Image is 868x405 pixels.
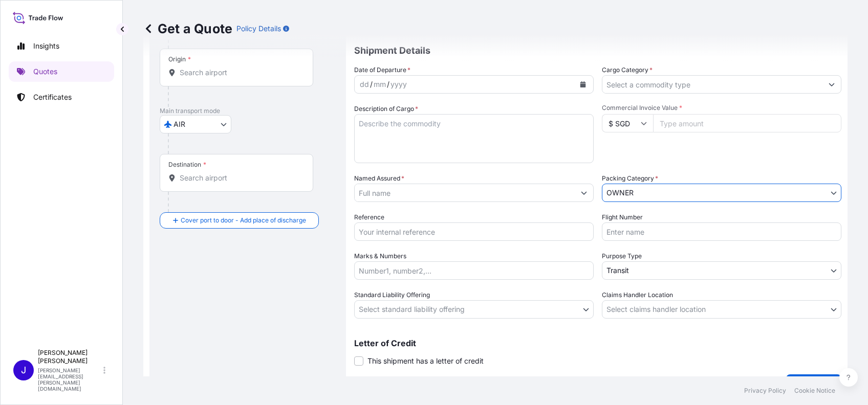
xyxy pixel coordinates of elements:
[602,212,643,222] label: Flight Number
[160,212,319,229] button: Cover port to door - Add place of discharge
[602,222,841,241] input: Enter name
[602,184,841,202] button: OWNER
[9,36,114,56] a: Insights
[602,300,841,319] button: Select claims handler location
[653,114,841,132] input: Type amount
[354,339,841,347] p: Letter of Credit
[354,173,404,184] label: Named Assured
[354,222,594,241] input: Your internal reference
[602,65,653,75] label: Cargo Category
[606,265,629,276] span: Transit
[359,304,465,314] span: Select standard liability offering
[354,212,384,222] label: Reference
[168,161,206,169] div: Destination
[370,78,373,91] div: /
[354,300,594,319] button: Select standard liability offering
[606,304,706,314] span: Select claims handler location
[354,65,410,75] span: Date of Departure
[143,20,232,37] p: Get a Quote
[575,184,593,202] button: Show suggestions
[355,184,575,202] input: Full name
[33,92,72,102] p: Certificates
[173,119,185,129] span: AIR
[180,173,300,183] input: Destination
[602,75,822,94] input: Select a commodity type
[786,374,841,395] button: Get a Quote
[602,251,642,261] span: Purpose Type
[744,387,786,395] a: Privacy Policy
[602,104,841,112] span: Commercial Invoice Value
[354,290,430,300] span: Standard Liability Offering
[38,349,101,365] p: [PERSON_NAME] [PERSON_NAME]
[822,75,841,94] button: Show suggestions
[168,55,191,63] div: Origin
[373,78,387,91] div: month,
[236,24,281,34] p: Policy Details
[354,104,418,114] label: Description of Cargo
[9,61,114,82] a: Quotes
[160,107,336,115] p: Main transport mode
[354,251,406,261] label: Marks & Numbers
[9,87,114,107] a: Certificates
[575,76,591,93] button: Calendar
[602,290,673,300] span: Claims Handler Location
[387,78,389,91] div: /
[359,78,370,91] div: day,
[38,367,101,392] p: [PERSON_NAME][EMAIL_ADDRESS][PERSON_NAME][DOMAIN_NAME]
[33,41,59,51] p: Insights
[602,261,841,280] button: Transit
[794,387,835,395] a: Cookie Notice
[160,115,231,133] button: Select transport
[606,188,634,198] span: OWNER
[367,356,484,366] span: This shipment has a letter of credit
[354,261,594,280] input: Number1, number2,...
[389,78,408,91] div: year,
[181,215,306,226] span: Cover port to door - Add place of discharge
[33,66,57,77] p: Quotes
[602,173,658,184] span: Packing Category
[180,67,300,78] input: Origin
[21,365,26,375] span: J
